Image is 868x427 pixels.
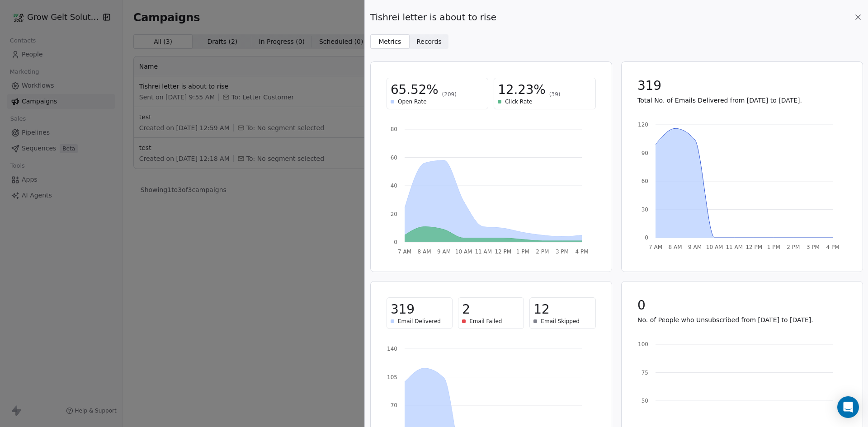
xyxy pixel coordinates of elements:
[668,244,682,250] tspan: 8 AM
[745,244,762,250] tspan: 12 PM
[387,374,397,380] tspan: 105
[787,244,800,250] tspan: 2 PM
[706,244,723,250] tspan: 10 AM
[462,301,470,318] span: 2
[549,91,561,98] span: (39)
[398,98,427,105] span: Open Rate
[837,396,859,418] div: Open Intercom Messenger
[455,249,472,255] tspan: 10 AM
[641,178,648,184] tspan: 60
[638,341,648,347] tspan: 100
[641,150,648,156] tspan: 90
[391,82,439,98] span: 65.52%
[638,122,648,128] tspan: 120
[416,37,442,47] span: Records
[370,11,496,23] span: Tishrei letter is about to rise
[645,235,648,241] tspan: 0
[641,398,648,404] tspan: 50
[637,96,847,105] p: Total No. of Emails Delivered from [DATE] to [DATE].
[533,301,549,318] span: 12
[391,126,397,132] tspan: 80
[398,318,441,325] span: Email Delivered
[469,318,502,325] span: Email Failed
[688,244,702,250] tspan: 9 AM
[475,249,492,255] tspan: 11 AM
[767,244,780,250] tspan: 1 PM
[394,239,397,245] tspan: 0
[536,249,549,255] tspan: 2 PM
[637,297,646,314] span: 0
[641,206,648,213] tspan: 30
[637,78,661,94] span: 319
[398,249,411,255] tspan: 7 AM
[391,301,415,318] span: 319
[387,346,397,352] tspan: 140
[541,318,580,325] span: Email Skipped
[391,211,397,217] tspan: 20
[498,82,546,98] span: 12.23%
[391,183,397,189] tspan: 40
[556,249,569,255] tspan: 3 PM
[505,98,532,105] span: Click Rate
[726,244,743,250] tspan: 11 AM
[495,249,511,255] tspan: 12 PM
[806,244,819,250] tspan: 3 PM
[418,249,431,255] tspan: 8 AM
[648,244,662,250] tspan: 7 AM
[575,249,588,255] tspan: 4 PM
[641,370,648,376] tspan: 75
[516,249,529,255] tspan: 1 PM
[442,91,457,98] span: (209)
[826,244,839,250] tspan: 4 PM
[637,315,847,324] p: No. of People who Unsubscribed from [DATE] to [DATE].
[391,155,397,161] tspan: 60
[437,249,451,255] tspan: 9 AM
[391,402,397,408] tspan: 70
